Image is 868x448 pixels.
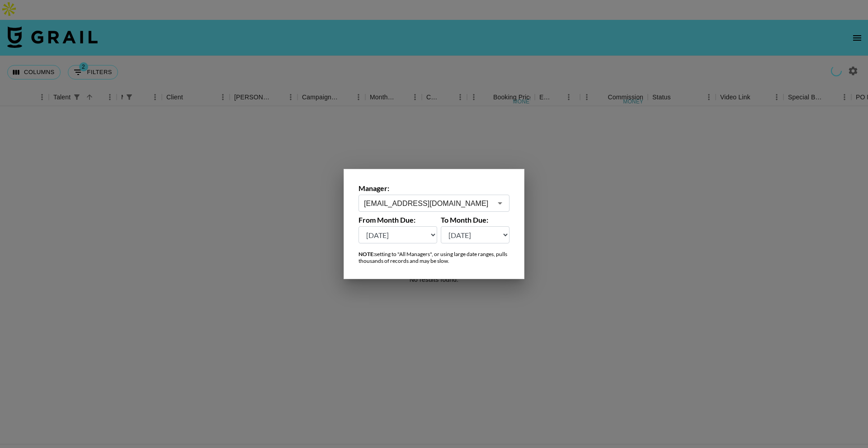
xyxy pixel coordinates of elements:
[494,197,506,210] button: Open
[359,215,437,224] label: From Month Due:
[441,215,510,224] label: To Month Due:
[359,184,509,193] label: Manager:
[359,251,509,264] div: setting to "All Managers", or using large date ranges, pulls thousands of records and may be slow.
[359,251,375,257] strong: NOTE:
